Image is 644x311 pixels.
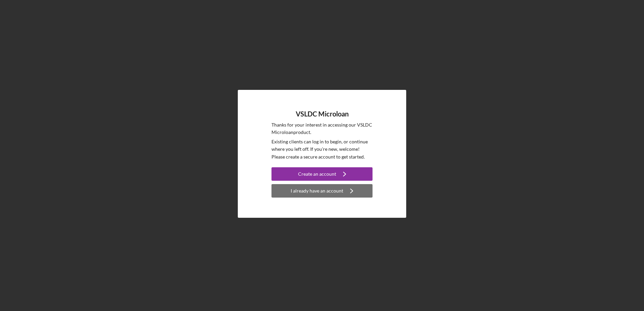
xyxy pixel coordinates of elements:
[271,184,373,198] button: I already have an account
[271,138,373,161] p: Existing clients can log in to begin, or continue where you left off. If you're new, welcome! Ple...
[271,167,373,182] a: Create an account
[296,110,349,118] h4: VSLDC Microloan
[271,121,373,136] p: Thanks for your interest in accessing our VSLDC Microloan product.
[291,184,343,198] div: I already have an account
[298,167,336,181] div: Create an account
[271,167,373,181] button: Create an account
